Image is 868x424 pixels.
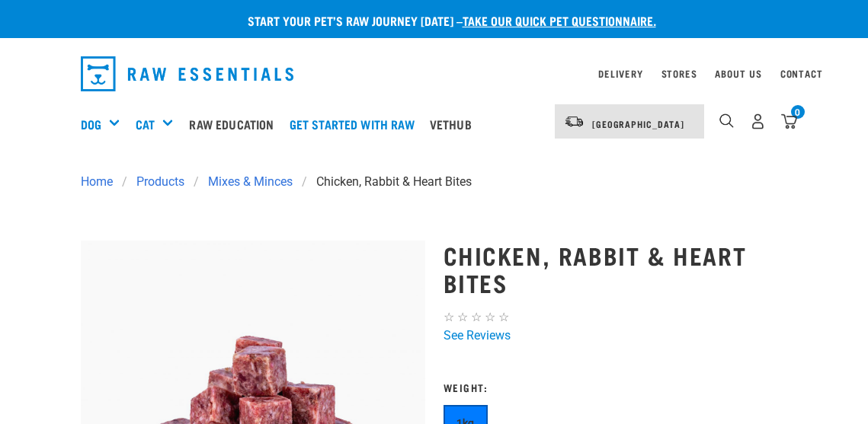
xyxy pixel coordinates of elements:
[592,121,684,126] span: [GEOGRAPHIC_DATA]
[791,105,805,119] div: 0
[199,173,302,191] a: Mixes & Minces
[136,115,155,133] a: Cat
[463,17,656,24] a: take our quick pet questionnaire.
[81,56,294,91] img: Raw Essentials Logo
[444,381,710,393] h3: Weight:
[127,173,194,191] a: Products
[286,94,426,155] a: Get started with Raw
[69,50,800,97] nav: dropdown navigation
[750,113,766,129] img: user.png
[81,173,122,191] a: Home
[781,113,797,129] img: home-icon@2x.png
[661,71,697,76] a: Stores
[444,328,511,343] a: See Reviews
[780,71,823,76] a: Contact
[471,310,482,324] span: ☆
[715,71,761,76] a: About Us
[598,71,642,76] a: Delivery
[81,115,101,133] a: Dog
[444,310,454,324] span: ☆
[498,310,509,324] span: ☆
[185,94,285,155] a: Raw Education
[719,113,734,128] img: home-icon-1@2x.png
[485,310,495,324] span: ☆
[81,173,788,191] nav: breadcrumbs
[426,94,483,155] a: Vethub
[564,115,585,129] img: van-moving.png
[444,241,788,296] h1: Chicken, Rabbit & Heart Bites
[457,310,468,324] span: ☆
